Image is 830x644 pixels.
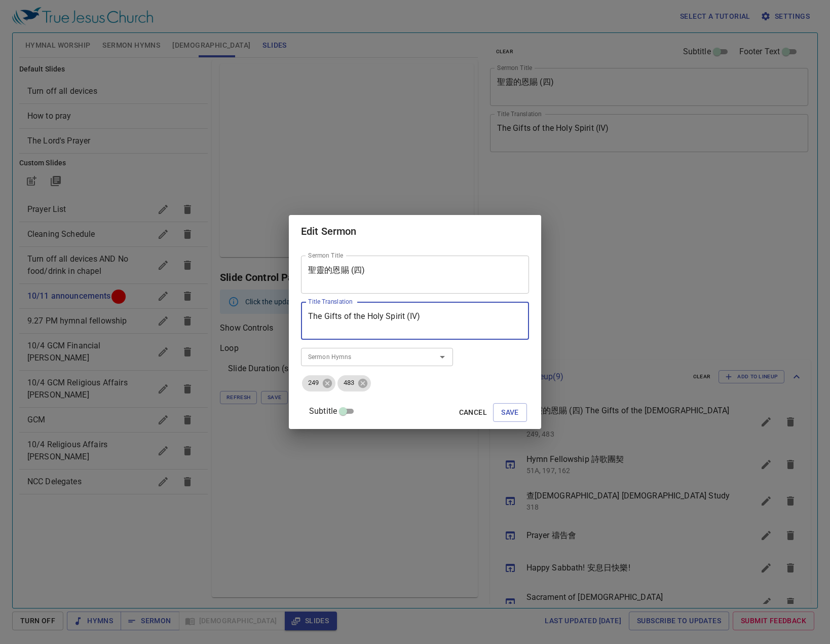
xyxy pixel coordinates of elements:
span: 249 [302,378,325,388]
div: 249 [302,375,335,391]
textarea: 聖靈的恩賜 (四) [308,265,522,284]
button: Save [493,403,527,422]
button: Cancel [455,403,491,422]
span: Cancel [459,406,487,419]
h2: Edit Sermon [301,223,529,239]
span: 483 [337,378,360,388]
div: 483 [337,375,371,391]
span: Subtitle [309,405,337,417]
textarea: The Gifts of the Holy Spirit (IV) [308,311,522,331]
span: Save [501,406,519,419]
button: Open [435,350,449,364]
